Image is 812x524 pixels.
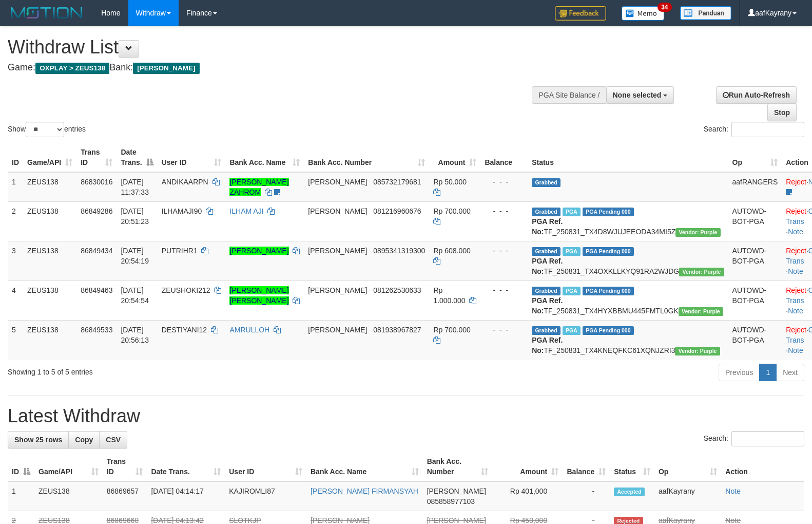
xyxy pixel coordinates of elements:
[721,452,804,481] th: Action
[528,241,728,280] td: TF_250831_TX4OXKLLKYQ91RA2WJDG
[308,286,367,294] span: [PERSON_NAME]
[786,326,806,334] a: Reject
[532,217,563,236] b: PGA Ref. No:
[423,452,493,481] th: Bank Acc. Number: activate to sort column ascending
[121,326,149,344] span: [DATE] 20:56:13
[433,247,470,255] span: Rp 608.000
[26,122,64,137] select: Showentries
[162,178,208,186] span: ANDIKAARPN
[675,228,720,237] span: Vendor URL: https://trx4.1velocity.biz
[23,241,76,280] td: ZEUS138
[81,286,112,294] span: 86849463
[654,481,721,511] td: aafKayrany
[76,143,117,172] th: Trans ID: activate to sort column ascending
[480,143,528,172] th: Balance
[229,178,288,196] a: [PERSON_NAME] ZAHROM
[229,207,263,215] a: ILHAM AJI
[8,172,23,202] td: 1
[68,431,100,448] a: Copy
[485,246,524,256] div: - - -
[492,452,563,481] th: Amount: activate to sort column ascending
[433,207,470,215] span: Rp 700.000
[532,257,563,275] b: PGA Ref. No:
[308,326,367,334] span: [PERSON_NAME]
[8,320,23,360] td: 5
[8,481,34,511] td: 1
[563,326,581,335] span: Marked by aafRornrotha
[786,178,806,186] a: Reject
[373,326,421,334] span: Copy 081938967827 to clipboard
[788,346,803,354] a: Note
[528,201,728,241] td: TF_250831_TX4D8WJUJEEODA34MI5Z
[728,201,782,241] td: AUTOWD-BOT-PGA
[583,326,634,335] span: PGA Pending
[106,436,121,444] span: CSV
[75,436,93,444] span: Copy
[788,267,803,275] a: Note
[121,247,149,265] span: [DATE] 20:54:19
[759,364,777,381] a: 1
[162,286,210,294] span: ZEUSHOKI212
[528,320,728,360] td: TF_250831_TX4KNEQFKC61XQNJZRI3
[23,143,76,172] th: Game/API: activate to sort column ascending
[725,487,741,495] a: Note
[532,178,560,187] span: Grabbed
[308,178,367,186] span: [PERSON_NAME]
[8,63,531,73] h4: Game: Bank:
[654,452,721,481] th: Op: activate to sort column ascending
[485,285,524,295] div: - - -
[8,143,23,172] th: ID
[728,320,782,360] td: AUTOWD-BOT-PGA
[34,452,103,481] th: Game/API: activate to sort column ascending
[658,3,671,12] span: 34
[563,247,581,256] span: Marked by aafRornrotha
[704,122,804,137] label: Search:
[81,178,112,186] span: 86830016
[225,143,304,172] th: Bank Acc. Name: activate to sort column ascending
[532,326,560,335] span: Grabbed
[8,431,69,448] a: Show 25 rows
[147,481,225,511] td: [DATE] 04:14:17
[23,172,76,202] td: ZEUS138
[786,207,806,215] a: Reject
[306,452,423,481] th: Bank Acc. Name: activate to sort column ascending
[614,488,645,496] span: Accepted
[555,6,606,21] img: Feedback.jpg
[433,326,470,334] span: Rp 700.000
[776,364,804,381] a: Next
[532,247,560,256] span: Grabbed
[485,206,524,216] div: - - -
[786,286,806,294] a: Reject
[563,452,610,481] th: Balance: activate to sort column ascending
[610,452,654,481] th: Status: activate to sort column ascending
[583,247,634,256] span: PGA Pending
[225,481,306,511] td: KAJIROMLI87
[716,86,797,104] a: Run Auto-Refresh
[14,436,62,444] span: Show 25 rows
[532,86,606,104] div: PGA Site Balance /
[8,5,86,21] img: MOTION_logo.png
[429,143,480,172] th: Amount: activate to sort column ascending
[229,286,288,305] a: [PERSON_NAME] [PERSON_NAME]
[81,326,112,334] span: 86849533
[162,247,198,255] span: PUTRIHR1
[121,178,149,196] span: [DATE] 11:37:33
[8,363,331,377] div: Showing 1 to 5 of 5 entries
[8,37,531,58] h1: Withdraw List
[485,177,524,187] div: - - -
[583,208,634,216] span: PGA Pending
[719,364,760,381] a: Previous
[99,431,127,448] a: CSV
[23,280,76,320] td: ZEUS138
[728,241,782,280] td: AUTOWD-BOT-PGA
[433,178,467,186] span: Rp 50.000
[34,481,103,511] td: ZEUS138
[606,86,674,104] button: None selected
[788,228,803,236] a: Note
[8,280,23,320] td: 4
[304,143,429,172] th: Bank Acc. Number: activate to sort column ascending
[528,280,728,320] td: TF_250831_TX4HYXBBMU445FMTL0GK
[373,207,421,215] span: Copy 081216960676 to clipboard
[8,201,23,241] td: 2
[728,280,782,320] td: AUTOWD-BOT-PGA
